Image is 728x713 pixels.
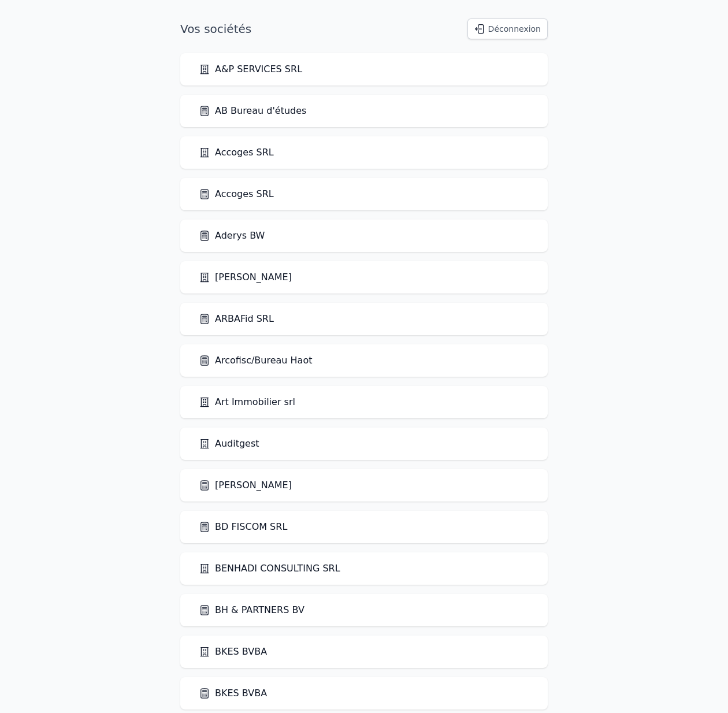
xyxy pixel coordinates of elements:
[199,229,265,243] a: Aderys BW
[199,104,306,118] a: AB Bureau d'études
[180,21,251,37] h1: Vos sociétés
[199,354,312,367] a: Arcofisc/Bureau Haot
[199,686,267,700] a: BKES BVBA
[199,645,267,659] a: BKES BVBA
[199,395,295,409] a: Art Immobilier srl
[199,62,302,76] a: A&P SERVICES SRL
[199,187,274,201] a: Accoges SRL
[199,603,304,617] a: BH & PARTNERS BV
[199,562,340,575] a: BENHADI CONSULTING SRL
[199,270,292,284] a: [PERSON_NAME]
[199,520,287,534] a: BD FISCOM SRL
[467,18,548,39] button: Déconnexion
[199,312,274,326] a: ARBAFid SRL
[199,437,259,451] a: Auditgest
[199,146,274,159] a: Accoges SRL
[199,478,292,492] a: [PERSON_NAME]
